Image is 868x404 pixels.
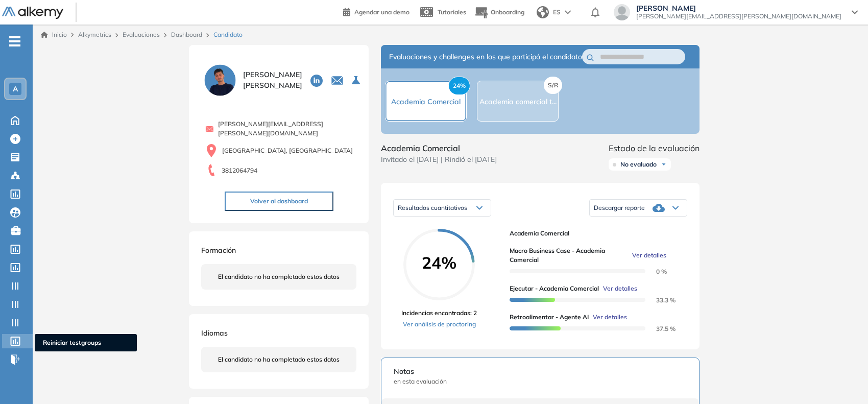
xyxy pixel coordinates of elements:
[553,8,561,17] span: ES
[644,325,676,332] span: 37.5 %
[448,77,470,95] span: 24%
[123,31,160,38] a: Evaluaciones
[343,5,409,17] a: Agendar una demo
[9,40,20,42] i: -
[171,31,202,38] a: Dashboard
[201,328,228,338] span: Idiomas
[510,284,599,293] span: Ejecutar - Academia Comercial
[2,7,63,19] img: Logo
[213,30,243,39] span: Candidato
[354,8,409,16] span: Agendar una demo
[394,377,687,386] span: en esta evaluación
[594,204,645,212] span: Descargar reporte
[479,97,557,106] span: Academia comercial t...
[218,120,356,138] span: [PERSON_NAME][EMAIL_ADDRESS][PERSON_NAME][DOMAIN_NAME]
[593,313,627,322] span: Ver detalles
[201,61,239,99] img: PROFILE_MENU_LOGO_USER
[243,69,302,91] span: [PERSON_NAME] [PERSON_NAME]
[510,246,628,265] span: Macro Business Case - Academia Comercial
[394,366,687,377] span: Notas
[609,142,700,154] span: Estado de la evaluación
[632,251,666,260] span: Ver detalles
[474,2,524,23] button: Onboarding
[603,284,637,293] span: Ver detalles
[401,308,477,318] span: Incidencias encontradas: 2
[391,97,461,106] span: Academia Comercial
[628,251,666,260] button: Ver detalles
[661,161,667,168] img: Ícono de flecha
[381,154,497,165] span: Invitado el [DATE] | Rindió el [DATE]
[438,8,466,16] span: Tutoriales
[41,30,67,39] a: Inicio
[565,10,571,14] img: arrow
[218,272,340,281] span: El candidato no ha completado estos datos
[636,12,841,20] span: [PERSON_NAME][EMAIL_ADDRESS][PERSON_NAME][DOMAIN_NAME]
[225,192,333,211] button: Volver al dashboard
[78,31,111,38] span: Alkymetrics
[491,8,524,16] span: Onboarding
[222,146,353,155] span: [GEOGRAPHIC_DATA], [GEOGRAPHIC_DATA]
[381,142,497,154] span: Academia Comercial
[222,166,257,175] span: 3812064794
[201,246,236,255] span: Formación
[13,85,18,93] span: A
[403,254,475,271] span: 24%
[544,77,562,94] span: S/R
[401,320,477,329] a: Ver análisis de proctoring
[43,338,129,347] span: Reiniciar testgroups
[218,355,340,364] span: El candidato no ha completado estos datos
[589,313,627,322] button: Ver detalles
[636,4,841,12] span: [PERSON_NAME]
[398,204,467,211] span: Resultados cuantitativos
[644,268,667,275] span: 0 %
[644,296,676,304] span: 33.3 %
[389,52,582,62] span: Evaluaciones y challenges en los que participó el candidato
[510,313,589,322] span: Retroalimentar - Agente AI
[537,6,549,18] img: world
[599,284,637,293] button: Ver detalles
[620,160,657,169] span: No evaluado
[510,229,679,238] span: Academia Comercial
